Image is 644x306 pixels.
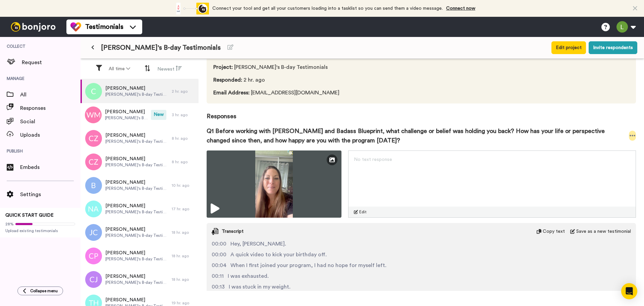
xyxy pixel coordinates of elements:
[5,228,75,233] span: Upload existing testimonials
[85,154,102,170] img: cz.png
[172,206,195,212] div: 17 hr. ago
[80,221,199,244] a: [PERSON_NAME][PERSON_NAME]'s B-day Testimonials18 hr. ago
[551,41,586,54] button: Edit project
[85,177,102,194] img: b.png
[8,22,58,32] img: bj-logo-header-white.svg
[172,300,195,306] div: 19 hr. ago
[172,230,195,235] div: 18 hr. ago
[85,130,102,147] img: cz.png
[213,77,242,83] span: Responded :
[207,103,636,121] span: Responses
[80,127,199,150] a: [PERSON_NAME][PERSON_NAME]'s B-day Testimonials8 hr. ago
[20,131,80,139] span: Uploads
[228,272,269,280] span: I was exhausted.
[105,92,168,97] span: [PERSON_NAME]'s B-day Testimonials
[80,174,199,197] a: [PERSON_NAME][PERSON_NAME]'s B-day Testimonials10 hr. ago
[101,43,221,52] span: [PERSON_NAME]'s B-day Testimonials
[172,183,195,188] div: 10 hr. ago
[105,297,168,303] span: [PERSON_NAME]
[212,261,226,269] span: 00:04
[30,288,58,294] span: Collapse menu
[17,287,63,295] button: Collapse menu
[105,250,168,256] span: [PERSON_NAME]
[172,253,195,259] div: 18 hr. ago
[105,115,148,121] span: [PERSON_NAME]'s B-day Testimonials
[212,228,218,235] img: transcript.svg
[20,163,80,171] span: Embeds
[20,91,80,99] span: All
[213,64,233,70] span: Project :
[212,6,443,11] span: Connect your tool and get all your customers loading into a tasklist so you can send them a video...
[589,41,637,54] button: Invite respondents
[5,221,14,227] span: 28%
[172,3,209,14] div: animation
[105,108,148,115] span: [PERSON_NAME]
[105,233,168,238] span: [PERSON_NAME]'s B-day Testimonials
[446,6,475,11] a: Connect now
[85,22,123,32] span: Testimonials
[20,118,80,126] span: Social
[85,201,102,217] img: na.png
[20,190,80,199] span: Settings
[105,162,168,168] span: [PERSON_NAME]'s B-day Testimonials
[80,197,199,221] a: [PERSON_NAME][PERSON_NAME]'s B-day Testimonials17 hr. ago
[172,136,195,141] div: 8 hr. ago
[213,76,342,84] span: 2 hr. ago
[80,268,199,291] a: [PERSON_NAME][PERSON_NAME]'s B-day Testimonials18 hr. ago
[207,126,629,145] span: Q1 Before working with [PERSON_NAME] and Badass Blueprint, what challenge or belief was holding y...
[80,103,199,127] a: [PERSON_NAME][PERSON_NAME]'s B-day TestimonialsNew3 hr. ago
[105,85,168,92] span: [PERSON_NAME]
[230,251,327,259] span: A quick video to kick your birthday off.
[105,179,168,186] span: [PERSON_NAME]
[105,256,168,262] span: [PERSON_NAME]'s B-day Testimonials
[359,209,367,215] span: Edit
[212,272,224,280] span: 00:11
[20,104,80,112] span: Responses
[85,248,102,264] img: cp.png
[105,63,134,75] button: All time
[5,213,54,218] span: QUICK START GUIDE
[576,228,631,235] span: Save as a new testimonial
[354,157,392,162] span: No text response
[172,112,195,118] div: 3 hr. ago
[151,110,166,120] span: New
[213,63,342,71] span: [PERSON_NAME]'s B-day Testimonials
[105,280,168,285] span: [PERSON_NAME]'s B-day Testimonials
[80,150,199,174] a: [PERSON_NAME][PERSON_NAME]'s B-day Testimonials8 hr. ago
[80,244,199,268] a: [PERSON_NAME][PERSON_NAME]'s B-day Testimonials18 hr. ago
[105,156,168,162] span: [PERSON_NAME]
[229,283,290,291] span: I was stuck in my weight.
[212,251,226,259] span: 00:00
[105,139,168,144] span: [PERSON_NAME]'s B-day Testimonials
[213,89,342,97] span: [EMAIL_ADDRESS][DOMAIN_NAME]
[230,240,286,248] span: Hey, [PERSON_NAME].
[207,150,341,218] img: 50e6c34c-1a47-4bbb-996c-2acc980bfcca-thumbnail_full-1758128259.jpg
[212,240,226,248] span: 00:00
[230,261,386,269] span: When I first joined your program, I had no hope for myself left.
[80,80,199,103] a: [PERSON_NAME][PERSON_NAME]'s B-day Testimonials2 hr. ago
[153,62,186,75] button: Newest
[212,283,225,291] span: 00:13
[85,106,102,123] img: wm.png
[85,224,102,241] img: jc.png
[105,203,168,209] span: [PERSON_NAME]
[222,228,244,235] span: Transcript
[213,90,250,95] span: Email Address :
[22,58,80,67] span: Request
[105,226,168,233] span: [PERSON_NAME]
[105,209,168,215] span: [PERSON_NAME]'s B-day Testimonials
[85,271,102,288] img: cj.png
[172,277,195,282] div: 18 hr. ago
[70,21,81,32] img: tm-color.svg
[105,273,168,280] span: [PERSON_NAME]
[543,228,565,235] span: Copy text
[85,83,102,100] img: c.png
[172,159,195,165] div: 8 hr. ago
[621,283,637,299] div: Open Intercom Messenger
[105,186,168,191] span: [PERSON_NAME]'s B-day Testimonials
[172,89,195,94] div: 2 hr. ago
[105,132,168,139] span: [PERSON_NAME]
